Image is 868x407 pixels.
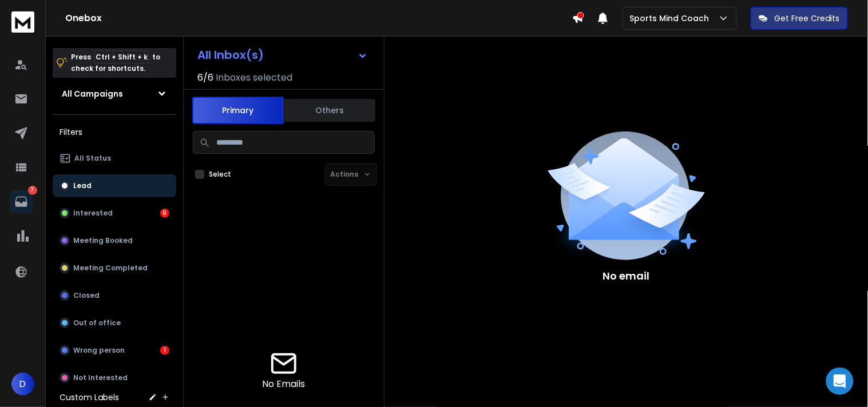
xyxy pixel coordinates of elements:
[65,11,572,25] h1: Onebox
[94,50,149,63] span: Ctrl + Shift + k
[53,229,176,252] button: Meeting Booked
[28,186,37,195] p: 7
[73,291,100,300] p: Closed
[775,13,840,24] p: Get Free Credits
[71,51,160,74] p: Press to check for shortcuts.
[53,257,176,280] button: Meeting Completed
[192,97,284,124] button: Primary
[73,181,92,190] p: Lead
[11,373,34,396] button: D
[751,7,848,30] button: Get Free Credits
[160,209,169,218] div: 6
[53,284,176,307] button: Closed
[603,268,650,284] p: No email
[74,154,111,163] p: All Status
[53,366,176,389] button: Not Interested
[73,318,121,328] p: Out of office
[73,264,148,273] p: Meeting Completed
[630,13,714,24] p: Sports Mind Coach
[53,312,176,334] button: Out of office
[160,346,169,355] div: 1
[73,209,113,218] p: Interested
[197,49,264,61] h1: All Inbox(s)
[10,190,33,213] a: 7
[53,82,176,105] button: All Campaigns
[188,43,377,66] button: All Inbox(s)
[53,202,176,225] button: Interested6
[263,377,306,391] p: No Emails
[826,368,854,395] div: Open Intercom Messenger
[209,170,231,179] label: Select
[60,392,119,403] h3: Custom Labels
[53,339,176,362] button: Wrong person1
[284,98,375,123] button: Others
[73,346,125,355] p: Wrong person
[53,147,176,170] button: All Status
[11,11,34,33] img: logo
[73,236,133,245] p: Meeting Booked
[53,124,176,140] h3: Filters
[197,71,213,85] span: 6 / 6
[73,373,128,382] p: Not Interested
[216,71,292,85] h3: Inboxes selected
[53,174,176,197] button: Lead
[62,88,123,99] h1: All Campaigns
